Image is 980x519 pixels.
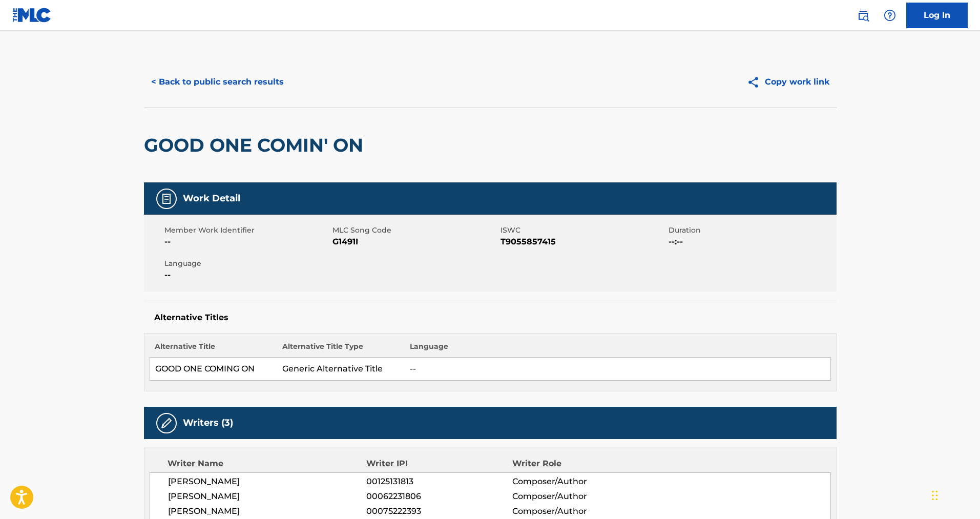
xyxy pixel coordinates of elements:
span: 00062231806 [366,490,512,503]
div: Writer Name [168,458,367,470]
span: MLC Song Code [332,225,498,236]
button: < Back to public search results [144,69,291,95]
span: Composer/Author [512,505,645,517]
span: 00075222393 [366,505,512,517]
span: Composer/Author [512,490,645,503]
div: Widget de chat [929,470,980,519]
h5: Alternative Titles [154,313,826,323]
a: Public Search [853,5,873,26]
span: -- [164,236,330,248]
h2: GOOD ONE COMIN' ON [144,134,368,157]
button: Copy work link [740,69,837,95]
a: Log In [906,3,968,28]
span: T9055857415 [501,236,666,248]
span: 00125131813 [366,475,512,488]
span: Composer/Author [512,475,645,488]
iframe: Chat Widget [929,470,980,519]
img: help [884,9,896,22]
td: GOOD ONE COMING ON [150,358,277,381]
img: search [857,9,869,22]
h5: Work Detail [183,193,240,204]
img: Copy work link [747,76,765,89]
span: -- [164,269,330,281]
div: Help [880,5,900,26]
th: Alternative Title Type [277,341,405,358]
div: Writer IPI [366,458,512,470]
div: Glisser [932,480,938,511]
img: Work Detail [160,193,173,205]
span: G1491I [332,236,498,248]
span: [PERSON_NAME] [168,490,367,503]
th: Language [405,341,830,358]
span: [PERSON_NAME] [168,475,367,488]
span: [PERSON_NAME] [168,505,367,517]
span: Member Work Identifier [164,225,330,236]
img: Writers [160,417,173,429]
span: ISWC [501,225,666,236]
td: -- [405,358,830,381]
img: MLC Logo [12,8,52,23]
h5: Writers (3) [183,417,233,429]
div: Writer Role [512,458,645,470]
span: Duration [669,225,834,236]
th: Alternative Title [150,341,277,358]
td: Generic Alternative Title [277,358,405,381]
span: Language [164,258,330,269]
span: --:-- [669,236,834,248]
